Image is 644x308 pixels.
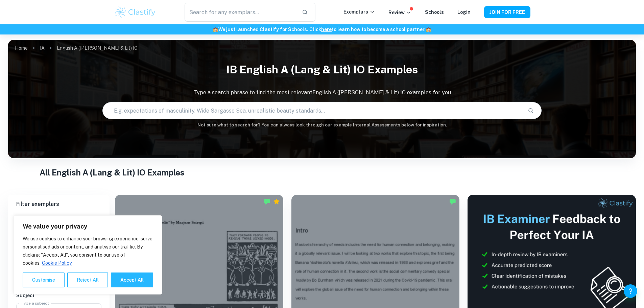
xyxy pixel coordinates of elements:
div: We value your privacy [14,215,162,294]
h6: Subject [16,292,101,299]
h6: We just launched Clastify for Schools. Click to learn how to become a school partner. [1,26,643,33]
button: Help and Feedback [624,284,637,298]
p: Review [388,9,411,16]
p: Exemplars [343,8,375,16]
img: Clastify logo [114,5,157,19]
h1: IB English A (Lang & Lit) IO examples [8,59,636,80]
div: Filter type choice [35,214,83,230]
img: Marked [264,198,270,205]
input: E.g. expectations of masculinity, Wide Sargasso Sea, unrealistic beauty standards... [103,101,523,120]
button: College [65,214,83,230]
button: IB [35,214,51,230]
a: Home [15,43,28,53]
h6: Not sure what to search for? You can always look through our example Internal Assessments below f... [8,122,636,128]
p: English A ([PERSON_NAME] & Lit) IO [57,44,138,52]
button: Accept All [111,273,153,287]
label: Type a subject [21,300,49,306]
button: Reject All [67,273,108,287]
button: Customise [23,273,65,287]
button: JOIN FOR FREE [484,6,530,18]
a: Cookie Policy [42,260,72,266]
a: Login [457,9,471,15]
p: We use cookies to enhance your browsing experience, serve personalised ads or content, and analys... [23,235,153,267]
input: Search for any exemplars... [185,3,296,22]
img: Marked [449,198,456,205]
a: IA [40,43,45,53]
h6: Filter exemplars [8,195,110,214]
h1: All English A (Lang & Lit) IO Examples [40,166,604,179]
a: here [321,27,332,32]
button: Search [525,105,536,116]
div: Premium [273,198,280,205]
p: We value your privacy [23,222,153,231]
span: 🏫 [213,27,218,32]
p: Type a search phrase to find the most relevant English A ([PERSON_NAME] & Lit) IO examples for you [8,89,636,97]
a: Schools [425,9,444,15]
span: 🏫 [426,27,431,32]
